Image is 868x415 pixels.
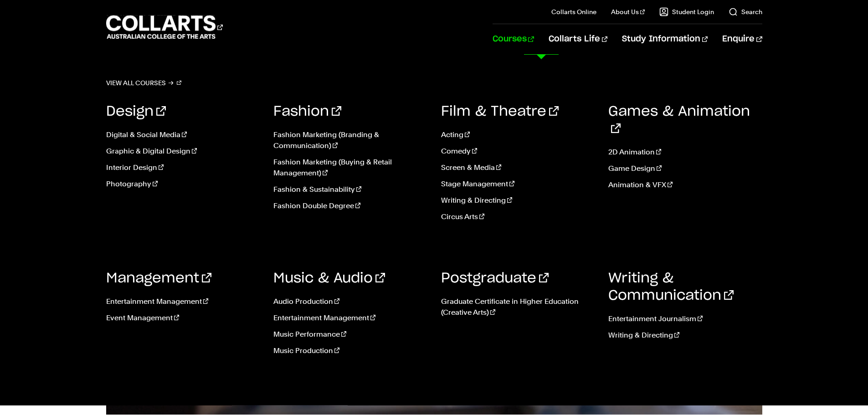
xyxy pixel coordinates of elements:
a: About Us [611,7,645,16]
a: Writing & Communication [608,272,734,302]
a: Screen & Media [441,162,595,173]
a: Audio Production [273,296,427,307]
a: Search [729,7,762,16]
a: 2D Animation [608,147,762,158]
div: Go to homepage [106,14,223,40]
a: Game Design [608,163,762,174]
a: Management [106,272,211,285]
a: Courses [493,24,534,54]
a: Entertainment Management [273,313,427,323]
a: Graduate Certificate in Higher Education (Creative Arts) [441,296,595,318]
a: Study Information [622,24,708,54]
a: Acting [441,129,595,140]
a: Design [106,105,166,118]
a: Entertainment Journalism [608,313,762,324]
a: Fashion Marketing (Branding & Communication) [273,129,427,151]
a: Event Management [106,313,260,323]
a: Writing & Directing [608,330,762,341]
a: Fashion & Sustainability [273,184,427,195]
a: Animation & VFX [608,179,762,190]
a: Postgraduate [441,272,549,285]
a: Fashion Double Degree [273,200,427,211]
a: Games & Animation [608,105,750,136]
a: Student Login [659,7,714,16]
a: Film & Theatre [441,105,559,118]
a: Enquire [722,24,762,54]
a: Collarts Life [549,24,607,54]
a: Interior Design [106,162,260,173]
a: Photography [106,179,260,190]
a: Entertainment Management [106,296,260,307]
a: Circus Arts [441,211,595,222]
a: Digital & Social Media [106,129,260,140]
a: View all courses [106,77,182,89]
a: Fashion [273,105,341,118]
a: Writing & Directing [441,195,595,206]
a: Music Performance [273,329,427,340]
a: Graphic & Digital Design [106,146,260,157]
a: Collarts Online [551,7,596,16]
a: Comedy [441,146,595,157]
a: Music Production [273,345,427,356]
a: Music & Audio [273,272,385,285]
a: Stage Management [441,179,595,190]
a: Fashion Marketing (Buying & Retail Management) [273,157,427,179]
